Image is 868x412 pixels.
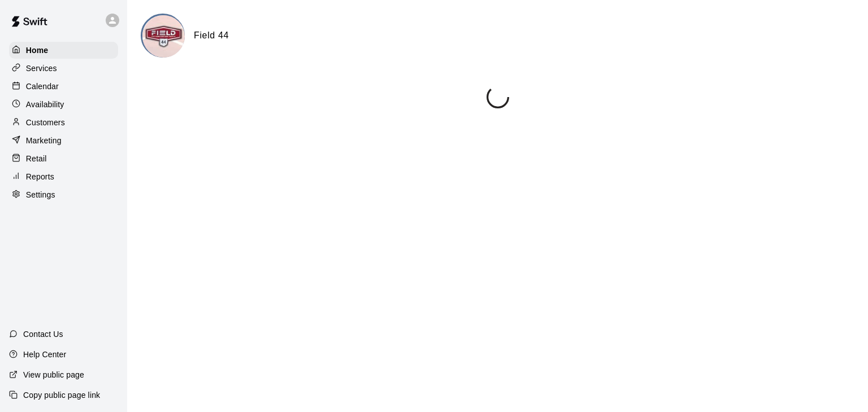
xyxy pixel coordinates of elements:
[9,114,118,131] a: Customers
[26,45,49,56] p: Home
[9,60,118,77] a: Services
[26,135,62,146] p: Marketing
[142,15,185,58] img: Field 44 logo
[26,189,55,200] p: Settings
[9,96,118,113] a: Availability
[9,42,118,59] a: Home
[194,28,229,43] h6: Field 44
[23,328,63,340] p: Contact Us
[9,150,118,167] a: Retail
[23,349,66,360] p: Help Center
[26,153,47,164] p: Retail
[9,168,118,185] a: Reports
[9,186,118,203] a: Settings
[26,117,65,128] p: Customers
[26,171,54,182] p: Reports
[23,369,84,380] p: View public page
[9,132,118,149] a: Marketing
[26,81,59,92] p: Calendar
[9,78,118,95] a: Calendar
[23,389,100,401] p: Copy public page link
[26,63,57,74] p: Services
[26,99,64,110] p: Availability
